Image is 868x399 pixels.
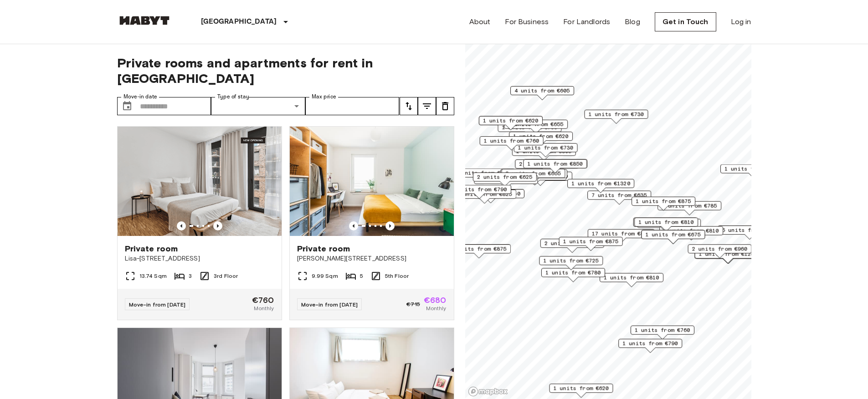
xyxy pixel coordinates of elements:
div: Map marker [514,143,577,157]
div: Map marker [504,120,568,134]
button: tune [436,97,454,115]
div: Map marker [634,218,698,232]
div: Map marker [584,110,648,124]
label: Type of stay [217,93,249,101]
a: Blog [625,16,640,27]
img: Marketing picture of unit DE-01-08-020-03Q [290,127,454,236]
span: 1 units from €675 [645,230,701,239]
div: Map marker [515,159,579,174]
div: Map marker [694,249,761,263]
span: 1 units from €620 [553,384,609,392]
span: 4 units from €605 [514,87,570,95]
span: 3rd Floor [214,272,238,280]
span: 1 units from €810 [663,227,719,235]
button: Previous image [177,221,186,230]
div: Map marker [587,229,654,243]
div: Map marker [510,86,574,100]
span: 1 units from €620 [483,117,538,125]
div: Map marker [600,273,663,287]
span: 1 units from €785 [662,202,717,210]
div: Map marker [559,237,622,251]
div: Map marker [720,164,787,179]
span: Private rooms and apartments for rent in [GEOGRAPHIC_DATA] [117,55,454,86]
div: Map marker [540,239,604,253]
a: Marketing picture of unit DE-01-489-305-002Previous imagePrevious imagePrivate roomLisa-[STREET_A... [117,126,282,320]
div: Map marker [524,159,587,173]
div: Map marker [688,244,751,258]
span: 1 units from €730 [588,110,644,118]
img: Marketing picture of unit DE-01-489-305-002 [118,127,282,236]
div: Map marker [509,132,573,146]
span: Monthly [426,304,446,312]
span: Private room [125,243,178,254]
div: Map marker [695,250,762,264]
span: 2 units from €625 [477,173,532,181]
span: 3 units from €655 [505,169,561,178]
button: Previous image [385,221,395,230]
span: 2 units from €655 [519,160,575,168]
span: 20 units from €655 [452,169,510,177]
div: Map marker [539,256,603,270]
div: Map marker [694,250,761,264]
div: Map marker [474,175,538,189]
span: 1 units from €875 [636,197,691,205]
div: Map marker [641,230,705,244]
span: 1 units from €850 [527,160,583,168]
span: 1 units from €825 [457,190,512,198]
span: 1 units from €760 [483,137,539,145]
a: For Business [505,16,549,27]
div: Map marker [549,384,613,398]
span: 1 units from €620 [513,132,569,140]
div: Map marker [618,339,682,353]
div: Map marker [632,197,695,211]
span: 1 units from €725 [543,256,599,265]
a: Marketing picture of unit DE-01-08-020-03QPrevious imagePrevious imagePrivate room[PERSON_NAME][S... [289,126,454,320]
span: 5 units from €645 [722,226,777,234]
span: 2 units from €960 [692,245,747,253]
span: 1 units from €790 [451,185,507,194]
a: About [469,16,491,27]
span: 2 units from €655 [508,120,564,128]
a: Log in [731,16,751,27]
span: Move-in from [DATE] [301,301,358,308]
span: Private room [297,243,350,254]
span: 17 units from €650 [591,230,650,238]
button: Previous image [349,221,358,230]
button: tune [418,97,436,115]
span: 5th Floor [385,272,409,280]
span: 1 units from €730 [518,143,573,152]
span: 1 units from €790 [622,339,678,348]
div: Map marker [508,172,572,186]
label: Max price [312,93,336,101]
div: Map marker [541,268,605,282]
span: 1 units from €700 [502,123,557,132]
div: Map marker [452,189,516,204]
span: 1 units from €1100 [724,165,783,173]
div: Map marker [447,185,511,199]
label: Move-in date [123,93,157,101]
div: Map marker [501,169,565,183]
button: Choose date [118,97,136,115]
div: Map marker [659,226,723,240]
span: 2 units from €760 [512,172,568,180]
div: Map marker [523,159,587,174]
span: 1 units from €875 [563,237,618,246]
img: Habyt [117,16,172,25]
div: Map marker [587,190,651,205]
div: Map marker [478,116,542,130]
button: tune [400,97,418,115]
span: 3 [189,272,192,280]
span: 1 units from €1150 [461,189,520,198]
a: Get in Touch [655,12,716,31]
span: [PERSON_NAME][STREET_ADDRESS] [297,254,447,263]
a: Mapbox logo [468,386,508,397]
span: 1 units from €810 [638,218,694,226]
span: 1 units from €780 [545,268,601,276]
div: Map marker [447,244,511,258]
button: Previous image [213,221,222,230]
span: Move-in from [DATE] [129,301,186,308]
span: €760 [252,296,274,304]
div: Map marker [630,326,694,340]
